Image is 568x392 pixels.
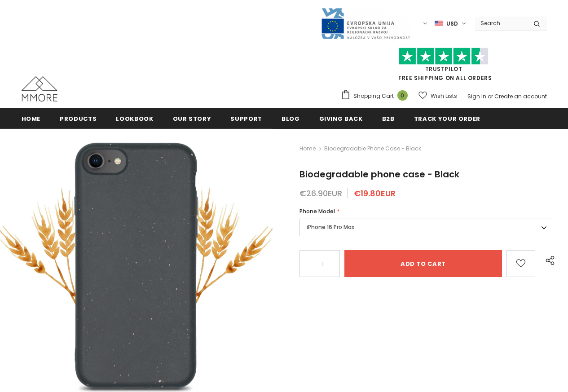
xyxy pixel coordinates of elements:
[319,115,363,123] span: Giving back
[22,76,57,101] img: MMORE Cases
[321,7,410,40] img: Javni Razpis
[22,115,41,123] span: Home
[299,168,459,181] span: Biodegradable phone case - Black
[431,92,457,101] span: Wish Lists
[353,92,394,101] span: Shopping Cart
[116,115,153,123] span: Lookbook
[494,92,547,100] a: Create an account
[475,17,527,30] input: Search Site
[116,108,153,128] a: Lookbook
[230,108,262,128] a: support
[399,48,489,65] img: Trust Pilot Stars
[282,115,300,123] span: Blog
[414,108,480,128] a: Track your order
[414,115,480,123] span: Track your order
[425,65,462,73] a: Trustpilot
[299,188,342,199] span: €26.90EUR
[321,19,410,27] a: Javni Razpis
[354,188,396,199] span: €19.80EUR
[341,52,547,82] span: FREE SHIPPING ON ALL ORDERS
[488,92,493,100] span: or
[60,108,97,128] a: Products
[382,115,395,123] span: B2B
[22,108,41,128] a: Home
[446,19,458,28] span: USD
[467,92,486,100] a: Sign In
[230,115,262,123] span: support
[344,250,502,277] input: Add to cart
[282,108,300,128] a: Blog
[435,20,443,27] img: USD
[341,89,412,103] a: Shopping Cart 0
[299,143,316,154] a: Home
[324,143,421,154] span: Biodegradable phone case - Black
[319,108,363,128] a: Giving back
[173,115,211,123] span: Our Story
[397,90,408,101] span: 0
[299,207,335,215] span: Phone Model
[418,88,457,104] a: Wish Lists
[60,115,97,123] span: Products
[382,108,395,128] a: B2B
[299,219,553,236] label: iPhone 16 Pro Max
[173,108,211,128] a: Our Story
